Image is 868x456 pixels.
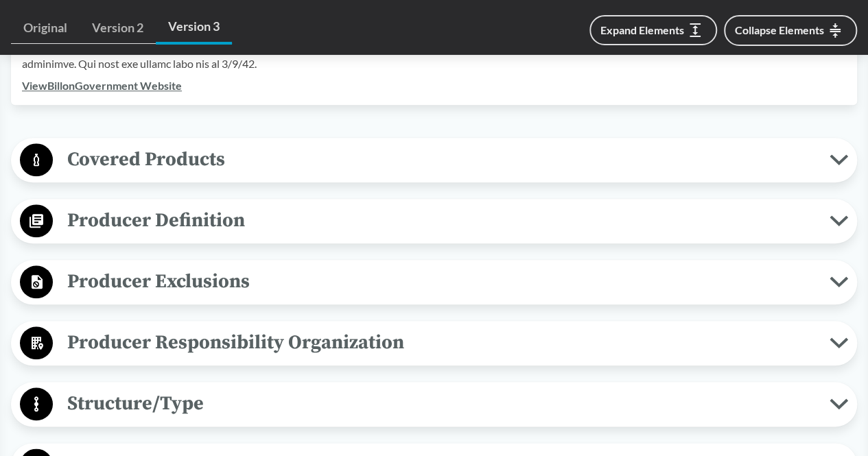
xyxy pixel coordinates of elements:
[22,79,182,92] a: ViewBillonGovernment Website
[53,205,830,236] span: Producer Definition
[80,12,156,44] a: Version 2
[16,265,852,300] button: Producer Exclusions
[53,327,830,358] span: Producer Responsibility Organization
[16,204,852,239] button: Producer Definition
[589,15,717,45] button: Expand Elements
[53,266,830,297] span: Producer Exclusions
[724,15,857,46] button: Collapse Elements
[53,144,830,175] span: Covered Products
[156,11,232,45] a: Version 3
[11,12,80,44] a: Original
[53,388,830,419] span: Structure/Type
[16,143,852,178] button: Covered Products
[16,326,852,361] button: Producer Responsibility Organization
[16,387,852,422] button: Structure/Type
